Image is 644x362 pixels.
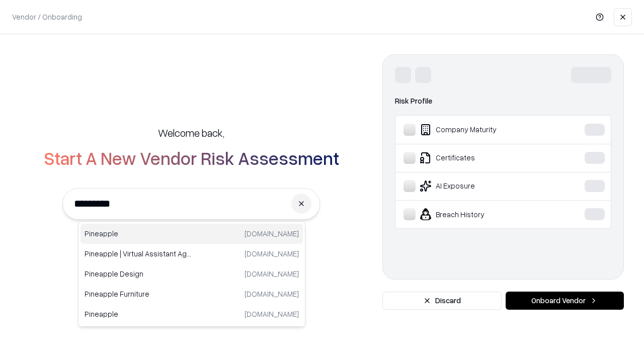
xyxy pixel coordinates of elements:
[85,309,192,319] p: Pineapple
[404,180,554,192] div: AI Exposure
[404,208,554,220] div: Breach History
[78,221,305,327] div: Suggestions
[245,228,299,239] p: [DOMAIN_NAME]
[158,126,224,140] h5: Welcome back,
[506,292,624,310] button: Onboard Vendor
[12,12,82,22] p: Vendor / Onboarding
[245,248,299,259] p: [DOMAIN_NAME]
[395,95,611,107] div: Risk Profile
[85,228,192,239] p: Pineapple
[404,152,554,164] div: Certificates
[85,289,192,299] p: Pineapple Furniture
[85,248,192,259] p: Pineapple | Virtual Assistant Agency
[245,289,299,299] p: [DOMAIN_NAME]
[382,292,502,310] button: Discard
[245,268,299,279] p: [DOMAIN_NAME]
[404,124,554,136] div: Company Maturity
[85,268,192,279] p: Pineapple Design
[44,148,339,168] h2: Start A New Vendor Risk Assessment
[245,309,299,319] p: [DOMAIN_NAME]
